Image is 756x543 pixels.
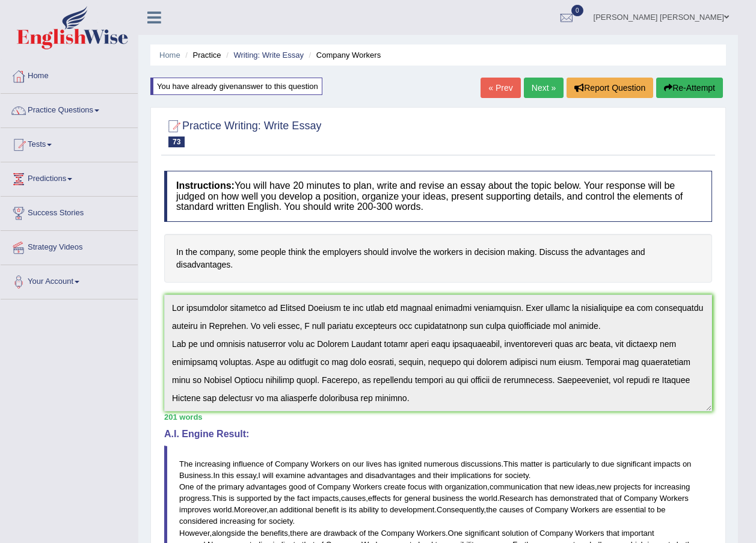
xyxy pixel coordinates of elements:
[229,494,234,503] span: is
[490,482,542,491] span: communication
[342,459,350,468] span: on
[222,471,234,480] span: this
[164,234,712,283] h4: In the company, some people think the employers should involve the workers in decision making. Di...
[571,5,583,16] span: 0
[559,482,574,491] span: new
[309,482,315,491] span: of
[213,505,232,514] span: world
[359,505,379,514] span: ability
[648,505,655,514] span: to
[390,505,434,514] span: development
[236,471,256,480] span: essay
[1,128,138,158] a: Tests
[503,459,518,468] span: This
[461,459,501,468] span: discussions
[393,494,402,503] span: for
[179,494,210,503] span: progress
[212,529,245,538] span: alongside
[575,529,604,538] span: Workers
[570,505,599,514] span: Workers
[164,411,712,423] div: 201 words
[246,482,286,491] span: advantages
[597,482,612,491] span: new
[212,494,227,503] span: This
[258,471,260,480] span: I
[424,459,459,468] span: numerous
[195,459,230,468] span: increasing
[545,459,550,468] span: is
[317,482,351,491] span: Company
[493,471,502,480] span: for
[657,505,665,514] span: be
[606,529,619,538] span: that
[381,529,414,538] span: Company
[366,459,382,468] span: lives
[315,505,339,514] span: benefit
[531,529,538,538] span: of
[164,171,712,222] h4: You will have 20 minutes to plan, write and revise an essay about the topic below. Your response ...
[233,459,264,468] span: influence
[616,459,651,468] span: significant
[444,482,487,491] span: organization
[621,529,654,538] span: important
[1,94,138,124] a: Practice Questions
[432,494,463,503] span: business
[1,197,138,227] a: Success Stories
[437,505,484,514] span: Consequently
[168,137,185,147] span: 73
[306,49,381,61] li: Company Workers
[236,494,271,503] span: supported
[205,482,216,491] span: the
[290,529,308,538] span: there
[266,459,273,468] span: of
[539,529,573,538] span: Company
[615,505,646,514] span: essential
[592,459,599,468] span: to
[429,482,443,491] span: with
[417,529,446,538] span: Workers
[310,459,339,468] span: Workers
[381,505,387,514] span: to
[341,505,346,514] span: is
[601,459,615,468] span: due
[350,471,363,480] span: and
[535,494,548,503] span: has
[613,482,641,491] span: projects
[365,471,416,480] span: disadvantages
[1,265,138,295] a: Your Account
[284,494,295,503] span: the
[312,494,339,503] span: impacts
[653,459,680,468] span: impacts
[359,529,366,538] span: of
[656,78,723,98] button: Re-Attempt
[500,494,533,503] span: Research
[654,482,690,491] span: increasing
[280,505,313,514] span: additional
[289,482,306,491] span: good
[179,505,211,514] span: improves
[179,482,194,491] span: One
[448,529,463,538] span: One
[275,459,309,468] span: Company
[399,459,422,468] span: ignited
[535,505,568,514] span: Company
[520,459,542,468] span: matter
[1,231,138,261] a: Strategy Videos
[524,78,564,98] a: Next »
[352,459,364,468] span: our
[481,78,520,98] a: « Prev
[683,459,691,468] span: on
[352,482,381,491] span: Workers
[218,482,244,491] span: primary
[615,494,622,503] span: of
[486,505,497,514] span: the
[349,505,357,514] span: its
[643,482,652,491] span: for
[341,494,366,503] span: causes
[1,162,138,192] a: Predictions
[257,517,266,526] span: for
[260,529,288,538] span: benefits
[600,494,613,503] span: that
[179,459,192,468] span: The
[269,505,277,514] span: an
